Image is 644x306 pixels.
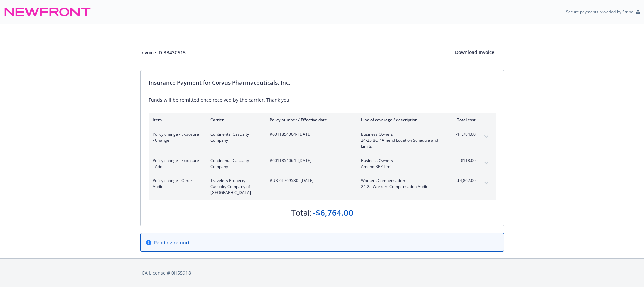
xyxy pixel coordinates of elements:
[210,117,259,123] div: Carrier
[154,239,189,246] span: Pending refund
[153,117,200,123] div: Item
[566,9,633,15] p: Secure payments provided by Stripe
[153,131,200,143] span: Policy change - Exposure - Change
[481,131,492,142] button: expand content
[142,269,503,276] div: CA License # 0H55918
[153,158,200,170] span: Policy change - Exposure - Add
[210,131,259,143] span: Continental Casualty Company
[291,207,312,218] div: Total:
[270,131,350,137] span: #6011854064 - [DATE]
[361,164,440,170] span: Amend BPP Limit
[361,178,440,190] span: Workers Compensation24-25 Workers Compensation Audit
[149,154,496,174] div: Policy change - Exposure - AddContinental Casualty Company#6011854064- [DATE]Business OwnersAmend...
[210,158,259,170] span: Continental Casualty Company
[361,131,440,137] span: Business Owners
[445,46,504,59] button: Download Invoice
[313,207,353,218] div: -$6,764.00
[450,117,476,123] div: Total cost
[270,158,350,164] span: #6011854064 - [DATE]
[361,158,440,170] span: Business OwnersAmend BPP Limit
[210,178,259,196] span: Travelers Property Casualty Company of [GEOGRAPHIC_DATA]
[361,158,440,164] span: Business Owners
[481,158,492,168] button: expand content
[149,174,496,200] div: Policy change - Other - AuditTravelers Property Casualty Company of [GEOGRAPHIC_DATA]#UB-6T769530...
[153,178,200,190] span: Policy change - Other - Audit
[450,158,476,164] span: -$118.00
[450,178,476,184] span: -$4,862.00
[450,131,476,137] span: -$1,784.00
[361,178,440,184] span: Workers Compensation
[361,117,440,123] div: Line of coverage / description
[149,96,496,103] div: Funds will be remitted once received by the carrier. Thank you.
[270,178,350,184] span: #UB-6T769530 - [DATE]
[140,49,186,56] div: Invoice ID: BB43C515
[361,137,440,149] span: 24-25 BOP Amend Location Schedule and Limits
[149,127,496,154] div: Policy change - Exposure - ChangeContinental Casualty Company#6011854064- [DATE]Business Owners24...
[445,46,504,59] div: Download Invoice
[149,78,496,87] div: Insurance Payment for Corvus Pharmaceuticals, Inc.
[481,178,492,188] button: expand content
[361,184,440,190] span: 24-25 Workers Compensation Audit
[270,117,350,123] div: Policy number / Effective date
[361,131,440,149] span: Business Owners24-25 BOP Amend Location Schedule and Limits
